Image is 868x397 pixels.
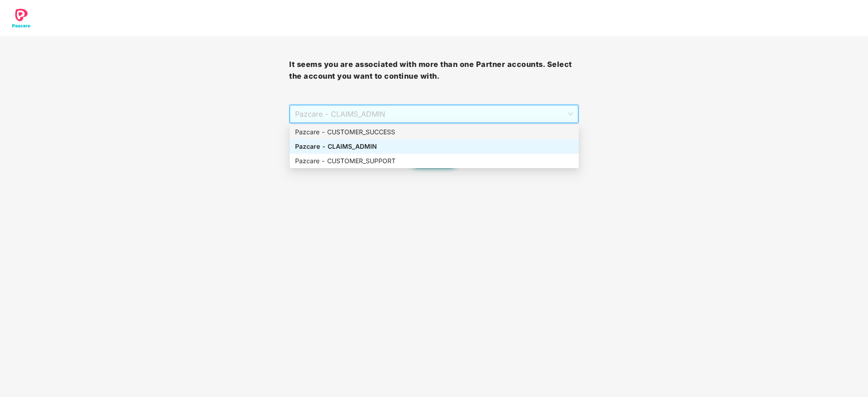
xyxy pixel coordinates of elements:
[295,105,572,123] span: Pazcare - CLAIMS_ADMIN
[295,127,573,137] div: Pazcare - CUSTOMER_SUCCESS
[295,156,573,166] div: Pazcare - CUSTOMER_SUPPORT
[290,154,579,168] div: Pazcare - CUSTOMER_SUPPORT
[295,142,573,151] div: Pazcare - CLAIMS_ADMIN
[290,139,579,154] div: Pazcare - CLAIMS_ADMIN
[289,59,578,82] h3: It seems you are associated with more than one Partner accounts. Select the account you want to c...
[290,125,579,139] div: Pazcare - CUSTOMER_SUCCESS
